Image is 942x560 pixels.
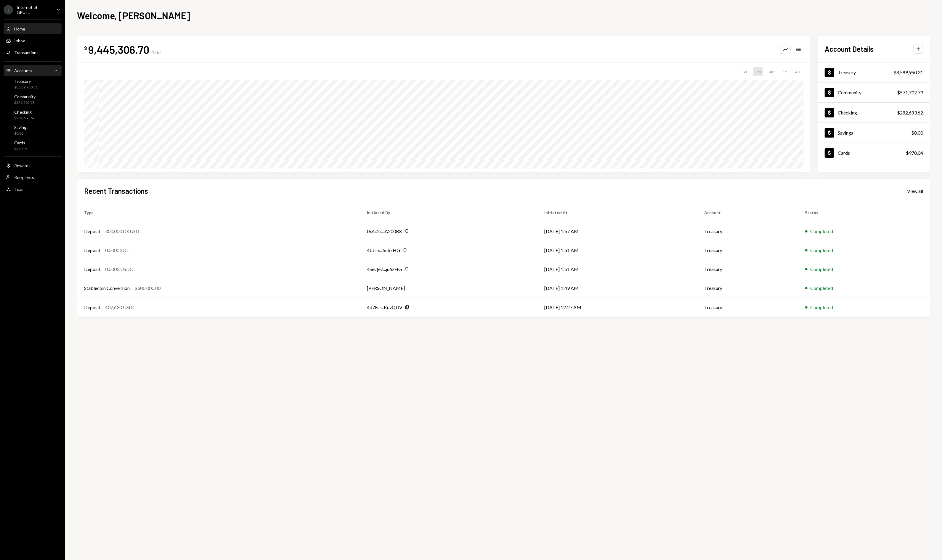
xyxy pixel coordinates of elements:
[793,67,803,76] div: ALL
[697,222,798,241] td: Treasury
[811,247,833,254] div: Completed
[367,266,402,273] div: 4SeQe7...ju6zHG
[739,67,750,76] div: 1W
[4,160,62,171] a: Rewards
[4,172,62,183] a: Recipients
[537,279,697,298] td: [DATE] 1:49 AM
[14,100,36,105] div: $571,702.73
[907,188,923,194] a: View all
[14,116,35,121] div: $282,683.62
[105,304,136,311] div: 407,630 USDC
[4,23,62,34] a: Home
[14,140,28,145] div: Cards
[4,108,62,122] a: Checking$282,683.62
[360,279,537,298] td: [PERSON_NAME]
[818,62,930,82] a: Treasury$8,589,950.31
[838,90,861,95] div: Community
[697,203,798,222] th: Account
[838,110,857,115] div: Checking
[17,5,52,15] div: Internet of GPUs...
[4,123,62,137] a: Savings$0.00
[811,285,833,292] div: Completed
[84,285,130,292] div: Stablecoin Conversion
[4,35,62,46] a: Inbox
[4,92,62,106] a: Community$571,702.73
[818,143,930,163] a: Cards$970.04
[14,26,25,31] div: Home
[14,125,28,130] div: Savings
[811,266,833,273] div: Completed
[105,247,129,254] div: 0.0000 SOL
[84,304,100,311] div: Deposit
[14,109,35,114] div: Checking
[838,70,856,75] div: Treasury
[811,228,833,235] div: Completed
[367,304,402,311] div: 4d7Fcr...KnvQUV
[897,109,923,116] div: $282,683.62
[906,149,923,156] div: $970.04
[825,44,874,54] h2: Account Details
[767,67,777,76] div: 3M
[14,175,34,180] div: Recipients
[14,68,32,73] div: Accounts
[811,304,833,311] div: Completed
[893,69,923,76] div: $8,589,950.31
[911,129,923,136] div: $0.00
[134,285,161,292] div: $300,000.00
[780,67,789,76] div: 1Y
[838,130,853,135] div: Savings
[537,241,697,260] td: [DATE] 1:51 AM
[818,83,930,102] a: Community$571,702.73
[84,228,100,235] div: Deposit
[77,203,360,222] th: Type
[4,65,62,76] a: Accounts
[105,266,133,273] div: 0.0003 USDC
[14,146,28,151] div: $970.04
[152,50,161,55] div: Total
[84,266,100,273] div: Deposit
[4,184,62,194] a: Team
[537,298,697,317] td: [DATE] 12:27 AM
[4,5,13,14] div: I
[697,260,798,279] td: Treasury
[360,203,537,222] th: Initiated By
[798,203,930,222] th: Status
[697,279,798,298] td: Treasury
[14,85,38,90] div: $8,589,950.31
[4,77,62,91] a: Treasury$8,589,950.31
[838,150,850,156] div: Cards
[697,298,798,317] td: Treasury
[14,50,38,55] div: Transactions
[367,228,402,235] div: 0x4c2c...A200B8
[88,43,149,56] div: 9,445,306.70
[897,89,923,96] div: $571,702.73
[84,45,87,51] div: $
[14,38,25,43] div: Inbox
[818,103,930,122] a: Checking$282,683.62
[367,247,400,254] div: 4bJrix...5u6zHG
[14,131,28,136] div: $0.00
[14,79,38,84] div: Treasury
[14,94,36,99] div: Community
[4,47,62,58] a: Transactions
[537,203,697,222] th: Initiated At
[537,222,697,241] td: [DATE] 1:57 AM
[818,123,930,143] a: Savings$0.00
[84,247,100,254] div: Deposit
[14,163,31,168] div: Rewards
[907,188,923,194] div: View all
[77,9,190,21] h1: Welcome, [PERSON_NAME]
[537,260,697,279] td: [DATE] 1:51 AM
[697,241,798,260] td: Treasury
[753,67,763,76] div: 1M
[84,186,148,196] h2: Recent Transactions
[105,228,139,235] div: 300,000 DKUSD
[14,187,25,192] div: Team
[4,138,62,153] a: Cards$970.04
